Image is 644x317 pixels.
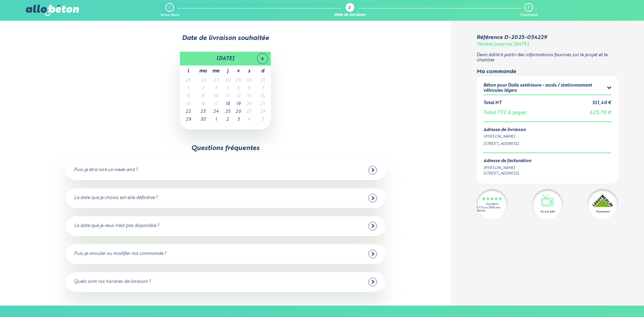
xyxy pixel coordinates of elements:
[209,92,222,100] td: 10
[483,101,501,106] div: Total HT
[244,92,254,100] td: 13
[26,5,79,16] img: allobéton
[477,206,508,212] div: 4.7/5 sur 2300 avis clients
[254,92,271,100] td: 14
[244,85,254,92] td: 6
[196,66,209,77] th: ma
[196,52,254,66] th: [DATE]
[196,100,209,108] td: 16
[254,108,271,116] td: 28
[483,159,531,164] div: Adresse de facturation
[168,6,170,10] div: 1
[483,83,607,93] div: Béton pour Dalle extérieure - accès / stationnement véhicules légers
[180,108,196,116] td: 22
[254,116,271,124] td: 5
[254,85,271,92] td: 7
[483,141,611,147] div: [STREET_ADDRESS]
[483,128,611,133] div: Adresse de livraison
[222,92,233,100] td: 11
[209,85,222,92] td: 3
[160,13,180,18] div: Votre devis
[528,6,529,10] div: 3
[209,100,222,108] td: 17
[486,203,498,206] div: Excellent
[233,66,244,77] th: v
[244,77,254,85] td: 30
[160,3,180,18] a: 1 Votre devis
[244,108,254,116] td: 27
[222,85,233,92] td: 4
[233,100,244,108] td: 19
[483,171,531,177] div: [STREET_ADDRESS]
[483,165,531,171] div: [PERSON_NAME]
[74,168,138,173] div: Puis-je être livré un week-end ?
[334,13,366,18] div: Date de livraison
[233,108,244,116] td: 26
[483,83,611,95] summary: Béton pour Dalle extérieure - accès / stationnement véhicules légers
[583,290,636,309] iframe: Help widget launcher
[222,116,233,124] td: 2
[209,116,222,124] td: 1
[74,251,166,257] div: Puis-je annuler ou modifier ma commande ?
[196,85,209,92] td: 2
[180,100,196,108] td: 15
[180,66,196,77] th: l
[74,196,158,201] div: La date que je choisis est-elle définitive ?
[592,101,611,106] div: 521,40 €
[26,34,425,42] div: Date de livraison souhaitée
[74,224,159,229] div: La date que je veux n'est pas disponible ?
[196,108,209,116] td: 23
[254,66,271,77] th: d
[222,108,233,116] td: 25
[477,42,529,47] div: Valable jusqu'au [DATE]
[180,92,196,100] td: 8
[196,77,209,85] td: 26
[233,85,244,92] td: 5
[483,110,526,116] div: Total TTC à payer
[180,77,196,85] td: 25
[590,110,611,115] span: 625,70 €
[222,77,233,85] td: 28
[483,134,611,140] div: [PERSON_NAME]
[254,100,271,108] td: 21
[222,66,233,77] th: j
[180,85,196,92] td: 1
[520,3,538,18] a: 3 Paiement
[191,145,259,152] div: Questions fréquentes
[477,69,618,75] div: Ma commande
[477,34,547,41] div: Référence D-2025-054229
[334,3,366,18] a: 2 Date de livraison
[74,279,151,285] div: Quels sont vos horaires de livraison ?
[209,108,222,116] td: 24
[180,116,196,124] td: 29
[348,6,350,10] div: 2
[244,66,254,77] th: s
[477,53,618,63] p: Devis édité à partir des informations fournies sur le projet et le chantier
[244,100,254,108] td: 20
[196,92,209,100] td: 9
[596,210,610,214] div: Partenaire
[196,116,209,124] td: 30
[209,66,222,77] th: me
[254,77,271,85] td: 31
[222,100,233,108] td: 18
[520,13,538,18] div: Paiement
[233,92,244,100] td: 12
[540,210,555,214] div: Vu à la télé
[244,116,254,124] td: 4
[233,77,244,85] td: 29
[209,77,222,85] td: 27
[233,116,244,124] td: 3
